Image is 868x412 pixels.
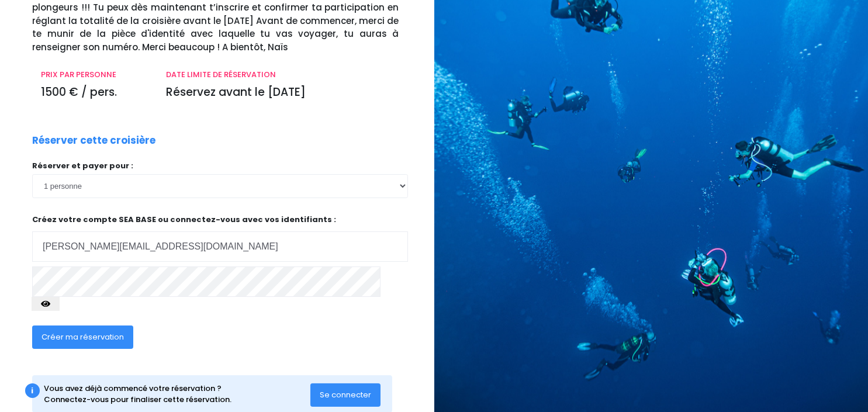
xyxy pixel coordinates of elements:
[25,383,40,398] div: i
[166,84,399,101] p: Réservez avant le [DATE]
[310,389,381,399] a: Se connecter
[42,331,124,342] span: Créer ma réservation
[32,133,155,148] p: Réserver cette croisière
[32,326,133,349] button: Créer ma réservation
[32,160,408,172] p: Réserver et payer pour :
[41,84,148,101] p: 1500 € / pers.
[32,214,408,262] p: Créez votre compte SEA BASE ou connectez-vous avec vos identifiants :
[44,383,310,406] div: Vous avez déjà commencé votre réservation ? Connectez-vous pour finaliser cette réservation.
[320,389,371,400] span: Se connecter
[310,383,381,407] button: Se connecter
[32,231,408,262] input: Adresse email
[41,69,148,81] p: PRIX PAR PERSONNE
[166,69,399,81] p: DATE LIMITE DE RÉSERVATION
